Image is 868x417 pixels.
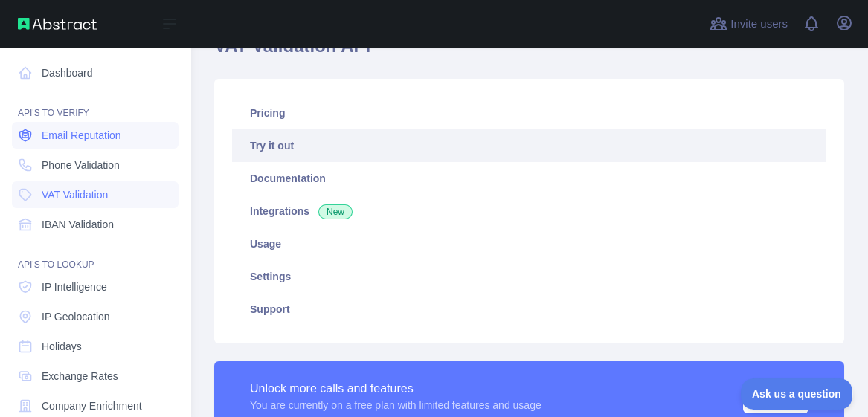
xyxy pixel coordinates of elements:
span: VAT Validation [42,187,108,202]
a: Try it out [232,129,826,162]
a: IP Intelligence [12,274,179,300]
a: Pricing [232,97,826,129]
span: IP Intelligence [42,279,107,294]
span: Phone Validation [42,158,120,172]
span: Exchange Rates [42,369,118,384]
a: Settings [232,260,826,293]
span: Email Reputation [42,128,121,143]
a: Exchange Rates [12,363,179,389]
button: Invite users [707,12,791,36]
a: Holidays [12,333,179,360]
div: API'S TO VERIFY [12,89,179,119]
a: Support [232,293,826,326]
a: Integrations New [232,195,826,227]
h1: VAT Validation API [214,34,844,70]
div: API'S TO LOOKUP [12,241,179,271]
a: Phone Validation [12,152,179,178]
span: Company Enrichment [42,398,142,413]
span: Holidays [42,339,82,354]
a: Email Reputation [12,122,179,149]
div: You are currently on a free plan with limited features and usage [250,398,541,413]
iframe: Toggle Customer Support [741,378,853,410]
a: Usage [232,227,826,260]
div: Unlock more calls and features [250,380,541,398]
a: IBAN Validation [12,211,179,238]
span: Invite users [730,16,788,33]
a: Dashboard [12,59,179,86]
a: VAT Validation [12,181,179,208]
span: New [318,204,353,219]
span: IBAN Validation [42,217,114,232]
span: IP Geolocation [42,309,110,324]
a: Documentation [232,162,826,195]
a: IP Geolocation [12,303,179,330]
img: Abstract API [18,18,97,30]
